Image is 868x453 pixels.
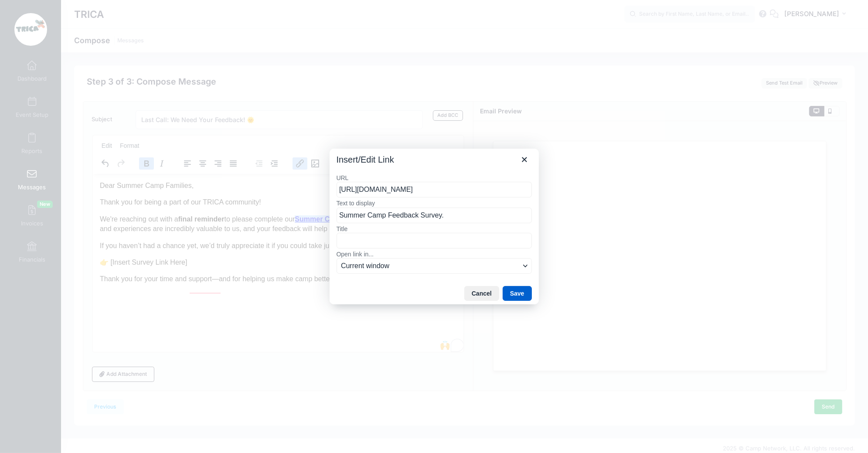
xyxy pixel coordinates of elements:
[337,174,532,182] label: URL
[337,250,532,258] label: Open link in...
[202,41,310,49] strong: Summer Camp Feedback Survey
[7,24,364,33] p: Thank you for being a part of our TRICA community!
[337,154,394,165] h1: Insert/Edit Link
[7,7,364,17] p: Dear Summer Camp Families,
[7,7,364,110] body: To enrich screen reader interactions, please activate Accessibility in Grammarly extension settings
[7,84,364,93] p: 👉 [Insert Survey Link Here]
[7,41,364,60] p: We're reaching out with a to please complete our Your thoughts and experiences are incredibly val...
[337,199,532,207] label: Text to display
[503,286,532,301] button: Save
[337,258,532,274] button: Open link in...
[464,286,499,301] button: Cancel
[330,149,539,304] div: Insert/Edit Link
[202,41,312,49] a: Summer Camp Feedback Survey.
[85,41,132,49] strong: final reminder
[517,152,532,167] button: Close
[341,261,520,271] span: Current window
[7,67,364,77] p: If you haven’t had a chance yet, we’d truly appreciate it if you could take just a few minutes to...
[337,225,532,233] label: Title
[7,100,364,110] p: Thank you for your time and support—and for helping us make camp better every year! -[PERSON_NAME]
